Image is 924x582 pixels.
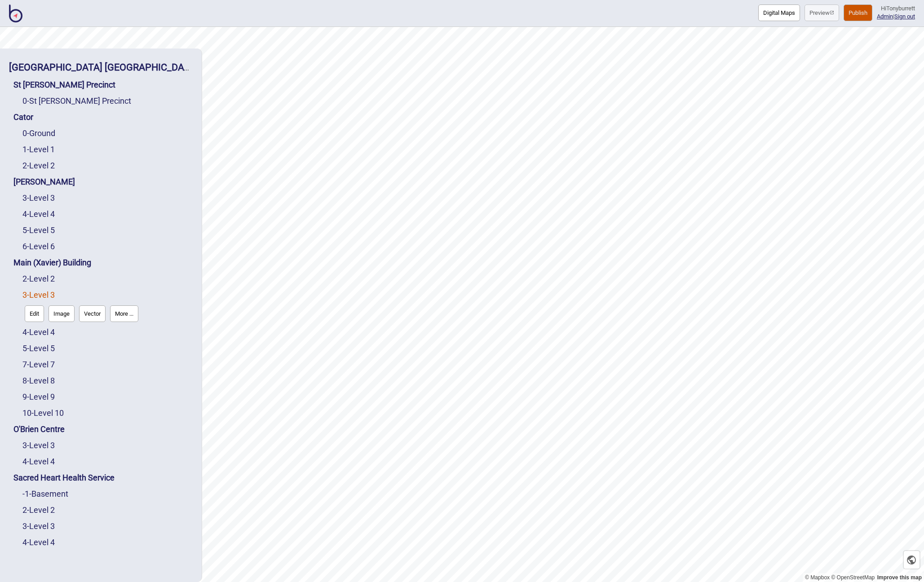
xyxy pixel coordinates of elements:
div: Main (Xavier) Building [13,255,193,271]
a: [PERSON_NAME] [13,177,75,186]
button: Edit [25,305,44,322]
button: Vector [79,305,106,322]
div: Level 8 [22,373,193,389]
div: Level 3 [22,518,193,534]
div: Level 2 [22,158,193,174]
a: Sacred Heart Health Service [13,473,115,482]
a: 2-Level 2 [22,161,55,170]
button: Preview [805,4,839,21]
a: 7-Level 7 [22,360,55,369]
img: BindiMaps CMS [9,4,22,22]
div: Level 9 [22,389,193,405]
a: 4-Level 4 [22,457,55,466]
a: [GEOGRAPHIC_DATA] [GEOGRAPHIC_DATA] [9,62,198,73]
a: 2-Level 2 [22,274,55,283]
div: Level 7 [22,357,193,373]
a: Edit [22,303,46,324]
a: 4-Level 4 [22,209,55,219]
div: Level 5 [22,340,193,357]
a: 5-Level 5 [22,225,55,235]
div: Sacred Heart Health Service [13,470,193,486]
a: Image [46,303,77,324]
a: 0-Ground [22,128,55,138]
a: 4-Level 4 [22,327,55,337]
div: Level 3 [22,190,193,206]
a: 6-Level 6 [22,242,55,251]
div: St Vincent's Public Hospital Sydney [9,57,193,77]
a: 2-Level 2 [22,505,55,515]
div: Level 3 [22,437,193,454]
a: OpenStreetMap [831,574,875,581]
a: 9-Level 9 [22,392,55,401]
button: Publish [844,4,872,21]
div: Basement [22,486,193,502]
a: 10-Level 10 [22,408,64,418]
a: 8-Level 8 [22,376,55,385]
a: 3-Level 3 [22,290,55,300]
div: Level 5 [22,222,193,238]
a: Admin [877,13,893,20]
a: Map feedback [877,574,922,581]
div: Level 4 [22,454,193,470]
a: -1-Basement [22,489,68,498]
button: More ... [110,305,138,322]
a: Vector [77,303,108,324]
div: Level 4 [22,324,193,340]
div: Ground [22,125,193,141]
div: Level 6 [22,238,193,255]
a: St [PERSON_NAME] Precinct [13,80,115,89]
div: Hi Tonyburrett [877,4,915,13]
img: preview [830,10,834,15]
button: Digital Maps [758,4,800,21]
div: St Vincent's Precinct [22,93,193,109]
div: Level 2 [22,502,193,518]
div: Level 3 [22,287,193,324]
a: 3-Level 3 [22,521,55,531]
div: Level 2 [22,271,193,287]
a: More ... [108,303,141,324]
a: 3-Level 3 [22,441,55,450]
div: De Lacy [13,174,193,190]
a: 0-St [PERSON_NAME] Precinct [22,96,131,106]
div: Level 4 [22,206,193,222]
a: Main (Xavier) Building [13,258,91,267]
a: 3-Level 3 [22,193,55,203]
span: | [877,13,894,20]
a: 1-Level 1 [22,145,55,154]
a: Previewpreview [805,4,839,21]
a: 5-Level 5 [22,344,55,353]
a: Cator [13,112,33,122]
div: Level 4 [22,534,193,551]
button: Image [49,305,75,322]
a: Mapbox [805,574,830,581]
a: 4-Level 4 [22,538,55,547]
div: Level 1 [22,141,193,158]
div: O'Brien Centre [13,421,193,437]
div: Cator [13,109,193,125]
button: Sign out [894,13,915,20]
div: St Vincent's Precinct [13,77,193,93]
a: O'Brien Centre [13,424,65,434]
div: Level 10 [22,405,193,421]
